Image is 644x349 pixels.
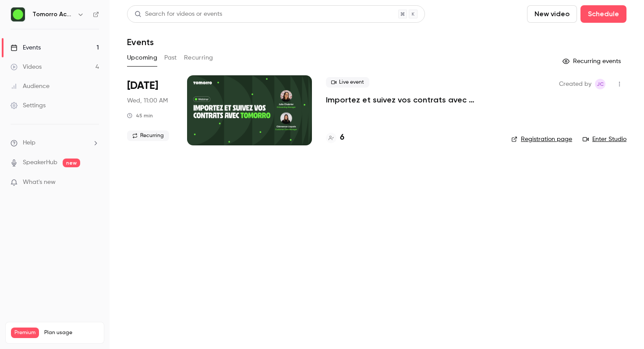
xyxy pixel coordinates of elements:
[184,51,213,65] button: Recurring
[527,5,577,23] button: New video
[63,159,80,167] span: new
[127,96,168,105] span: Wed, 11:00 AM
[127,37,154,47] h1: Events
[88,179,99,187] iframe: Noticeable Trigger
[11,7,25,21] img: Tomorro Academy
[326,132,344,144] a: 6
[326,77,369,88] span: Live event
[23,138,35,148] span: Help
[11,82,50,91] div: Audience
[23,158,57,167] a: SpeakerHub
[595,79,605,89] span: Julia Chabrier
[127,75,173,145] div: Oct 15 Wed, 11:00 AM (Europe/Paris)
[597,79,604,89] span: JC
[127,130,169,141] span: Recurring
[127,112,153,119] div: 45 min
[32,10,74,19] h6: Tomorro Academy
[127,79,158,93] span: [DATE]
[134,10,222,19] div: Search for videos or events
[11,101,46,110] div: Settings
[164,51,177,65] button: Past
[559,54,626,68] button: Recurring events
[511,135,572,144] a: Registration page
[11,328,39,338] span: Premium
[23,178,56,187] span: What's new
[559,79,591,89] span: Created by
[326,95,497,105] a: Importez et suivez vos contrats avec [PERSON_NAME]
[11,138,99,148] li: help-dropdown-opener
[44,329,99,336] span: Plan usage
[11,43,41,52] div: Events
[127,51,157,65] button: Upcoming
[580,5,626,23] button: Schedule
[11,63,42,71] div: Videos
[340,132,344,144] h4: 6
[583,135,626,144] a: Enter Studio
